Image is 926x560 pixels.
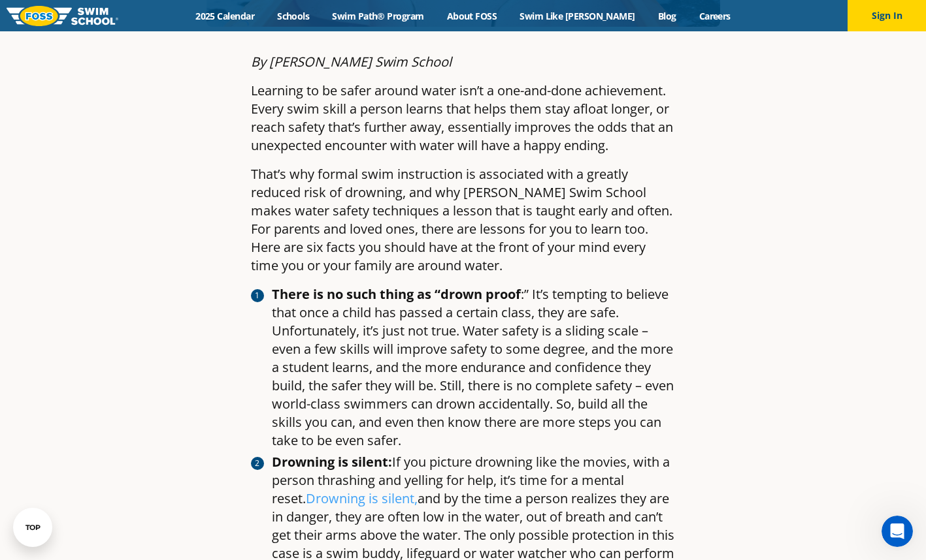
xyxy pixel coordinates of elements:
[251,165,676,275] p: That’s why formal swim instruction is associated with a greatly reduced risk of drowning, and why...
[508,10,647,22] a: Swim Like [PERSON_NAME]
[687,10,742,22] a: Careers
[251,82,676,155] p: Learning to be safer around water isn’t a one-and-done achievement. Every swim skill a person lea...
[272,453,392,471] strong: Drowning is silent:
[272,285,521,303] strong: There is no such thing as “drown proof
[251,53,452,70] em: By [PERSON_NAME] Swim School
[25,523,41,532] div: TOP
[7,6,118,26] img: FOSS Swim School Logo
[646,10,687,22] a: Blog
[272,285,676,450] li: :” It’s tempting to believe that once a child has passed a certain class, they are safe. Unfortun...
[882,516,913,547] iframe: Intercom live chat
[184,10,266,22] a: 2025 Calendar
[306,490,418,507] a: Drowning is silent,
[435,10,508,22] a: About FOSS
[266,10,321,22] a: Schools
[321,10,435,22] a: Swim Path® Program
